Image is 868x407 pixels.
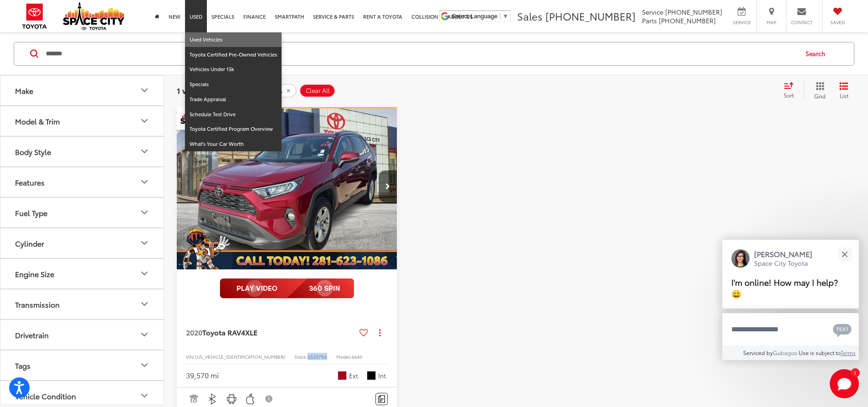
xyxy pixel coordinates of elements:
span: Int. [378,371,388,380]
span: Grid [814,92,826,99]
div: 2020 Toyota RAV4 XLE 0 [176,104,398,269]
button: Search [797,42,838,65]
button: TagsTags [0,350,164,380]
svg: Start Chat [830,369,859,398]
span: Ruby Flare Pearl [338,371,347,380]
div: Close[PERSON_NAME]Space City ToyotaI'm online! How may I help? 😀Type your messageChat with SMSSen... [722,240,859,360]
div: Make [139,85,150,96]
span: [PHONE_NUMBER] [545,9,636,23]
button: List View [832,81,855,99]
div: Drivetrain [15,330,49,339]
div: Transmission [139,299,150,309]
button: DrivetrainDrivetrain [0,319,164,349]
button: Next image [379,170,397,202]
div: Tags [15,361,31,369]
p: [PERSON_NAME] [754,249,812,259]
button: MakeMake [0,75,164,105]
a: Gubagoo. [773,349,799,356]
button: Model & TrimModel & Trim [0,106,164,135]
div: Drivetrain [139,329,150,340]
button: FeaturesFeatures [0,167,164,196]
div: Cylinder [15,238,44,247]
button: Body StyleBody Style [0,136,164,166]
div: Model & Trim [139,115,150,126]
span: [PHONE_NUMBER] [659,16,716,25]
div: Body Style [15,147,51,155]
span: Clear All [306,87,330,94]
button: Toggle Chat Window [830,369,859,398]
span: Black [367,371,376,380]
span: 4440 [351,353,362,360]
span: Service [642,7,663,16]
span: Use is subject to [799,349,841,356]
span: Ext. [349,371,360,380]
img: Space City Toyota [63,2,124,30]
button: Chat with SMS [830,319,854,340]
a: Used Vehicles [185,32,282,47]
div: Fuel Type [139,207,150,218]
button: Fuel TypeFuel Type [0,197,164,227]
span: dropdown dots [379,329,380,336]
span: Serviced by [743,349,773,356]
div: Fuel Type [15,208,47,216]
a: 2020 Toyota RAV4 XLE2020 Toyota RAV4 XLE2020 Toyota RAV4 XLE2020 Toyota RAV4 XLE [176,104,398,269]
span: 1 vehicle found [177,84,234,95]
div: Features [15,177,45,186]
span: XLE [245,327,257,337]
span: Select Language [452,13,498,20]
div: 39,570 mi [186,370,219,381]
span: I'm online! How may I help? 😀 [731,276,838,299]
img: Bluetooth® [207,393,218,405]
span: 552979A [308,353,327,360]
div: Engine Size [15,269,54,278]
div: Cylinder [139,237,150,248]
span: Service [731,19,752,26]
div: Features [139,176,150,187]
span: Parts [642,16,657,25]
button: Actions [372,325,388,340]
button: Select sort value [779,81,804,99]
button: Grid View [804,81,832,99]
span: Saved [827,19,847,26]
a: Toyota Certified Program Overview [185,122,282,137]
span: 1 [854,371,856,375]
div: Body Style [139,146,150,157]
a: Toyota Certified Pre-Owned Vehicles [185,47,282,62]
a: 2020Toyota RAV4XLE [186,327,356,337]
p: Space City Toyota [754,259,812,268]
img: 2020 Toyota RAV4 XLE [176,104,398,270]
a: Specials [185,77,282,92]
a: Select Language​ [452,13,508,20]
a: Vehicles Under 15k [185,62,282,77]
div: Engine Size [139,268,150,279]
button: Engine SizeEngine Size [0,258,164,288]
div: Model & Trim [15,116,60,125]
button: Clear All [299,83,335,97]
svg: Text [833,323,852,337]
span: Toyota RAV4 [202,327,245,337]
a: Trade Appraisal [185,92,282,107]
span: List [839,91,848,99]
span: ​ [500,13,500,20]
span: Contact [791,19,812,26]
button: Close [835,244,854,264]
button: CylinderCylinder [0,228,164,258]
button: Comments [375,393,388,405]
div: Transmission [15,299,60,308]
span: Stock: [294,353,308,360]
img: Comments [378,395,385,403]
span: ▼ [503,13,508,20]
span: Map [761,19,781,26]
a: Schedule Test Drive [185,107,282,122]
a: What's Your Car Worth [185,137,282,151]
span: [US_VEHICLE_IDENTIFICATION_NUMBER] [195,353,285,360]
div: Tags [139,360,150,371]
textarea: Type your message [722,313,859,346]
div: Vehicle Condition [15,391,76,400]
a: Terms [841,349,856,356]
span: VIN: [186,353,195,360]
button: TransmissionTransmission [0,289,164,319]
input: Search by Make, Model, or Keyword [45,42,797,64]
img: Adaptive Cruise Control [188,393,199,405]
